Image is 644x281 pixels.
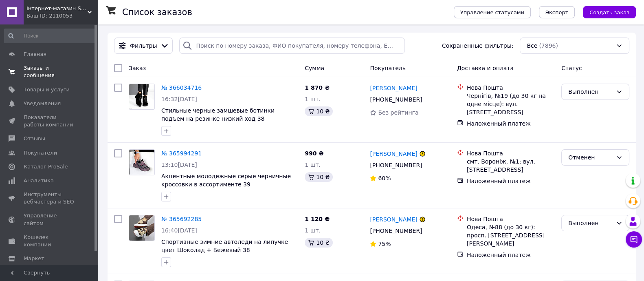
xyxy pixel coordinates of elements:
[575,9,636,15] a: Создать заказ
[467,215,555,223] div: Нова Пошта
[454,6,531,18] button: Управление статусами
[589,9,629,15] span: Создать заказ
[24,191,75,206] span: Инструменты вебмастера и SEO
[24,86,70,93] span: Товары и услуги
[179,38,404,54] input: Поиск по номеру заказа, ФИО покупателя, номеру телефона, Email, номеру накладной
[370,150,417,158] a: [PERSON_NAME]
[467,84,555,92] div: Нова Пошта
[24,163,68,170] span: Каталог ProSale
[305,227,321,234] span: 1 шт.
[24,212,75,227] span: Управление сайтом
[370,84,417,92] a: [PERSON_NAME]
[161,96,197,102] span: 16:32[DATE]
[378,109,418,116] span: Без рейтинга
[467,223,555,248] div: Одеса, №88 (до 30 кг): просп. [STREET_ADDRESS][PERSON_NAME]
[467,92,555,116] div: Чернігів, №19 (до 30 кг на одне місце): вул. [STREET_ADDRESS]
[122,7,192,17] h1: Список заказов
[305,84,330,91] span: 1 870 ₴
[161,107,275,122] a: Стильные черные замшевые ботинки подъем на резинке низкий ход 38
[24,234,75,248] span: Кошелек компании
[545,9,568,15] span: Экспорт
[161,216,202,222] a: № 365692285
[24,177,54,184] span: Аналитика
[24,149,57,157] span: Покупатели
[129,215,154,241] img: Фото товару
[539,6,575,18] button: Экспорт
[130,42,157,50] span: Фильтры
[26,12,98,20] div: Ваш ID: 2110053
[467,157,555,174] div: смт. Вороніж, №1: вул. [STREET_ADDRESS]
[368,159,424,171] div: [PHONE_NUMBER]
[305,150,323,157] span: 990 ₴
[467,149,555,157] div: Нова Пошта
[161,239,288,253] a: Спортивные зимние автоледи на липучке цвет Шоколад + Бежевый 38
[305,172,333,182] div: 10 ₴
[24,100,61,107] span: Уведомления
[305,96,321,102] span: 1 шт.
[24,51,46,58] span: Главная
[467,177,555,185] div: Наложенный платеж
[442,42,513,50] span: Сохраненные фильтры:
[4,29,96,43] input: Поиск
[129,215,155,241] a: Фото товару
[305,162,321,168] span: 1 шт.
[24,64,75,79] span: Заказы и сообщения
[129,65,146,71] span: Заказ
[129,84,155,110] a: Фото товару
[305,65,324,71] span: Сумма
[467,119,555,128] div: Наложенный платеж
[561,65,582,71] span: Статус
[368,94,424,105] div: [PHONE_NUMBER]
[305,216,330,222] span: 1 120 ₴
[378,241,391,247] span: 75%
[457,65,514,71] span: Доставка и оплата
[460,9,524,15] span: Управление статусами
[24,135,45,142] span: Отзывы
[161,84,202,91] a: № 366034716
[129,150,154,175] img: Фото товару
[368,225,424,237] div: [PHONE_NUMBER]
[305,106,333,116] div: 10 ₴
[129,84,154,109] img: Фото товару
[583,6,636,18] button: Создать заказ
[161,227,197,234] span: 16:40[DATE]
[370,215,417,223] a: [PERSON_NAME]
[24,255,44,262] span: Маркет
[129,149,155,175] a: Фото товару
[626,231,642,248] button: Чат с покупателем
[568,219,613,228] div: Выполнен
[378,175,391,181] span: 60%
[161,162,197,168] span: 13:10[DATE]
[467,251,555,259] div: Наложенный платеж
[161,150,202,157] a: № 365994291
[527,42,537,50] span: Все
[568,153,613,162] div: Отменен
[568,87,613,96] div: Выполнен
[24,114,75,128] span: Показатели работы компании
[161,173,291,188] a: Акцентные молодежные серые черничные кроссовки в ассортименте 39
[305,238,333,248] div: 10 ₴
[26,5,88,12] span: Інтернет-магазин Splilkina "Trend_obuvi"
[370,65,406,71] span: Покупатель
[539,42,558,49] span: (7896)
